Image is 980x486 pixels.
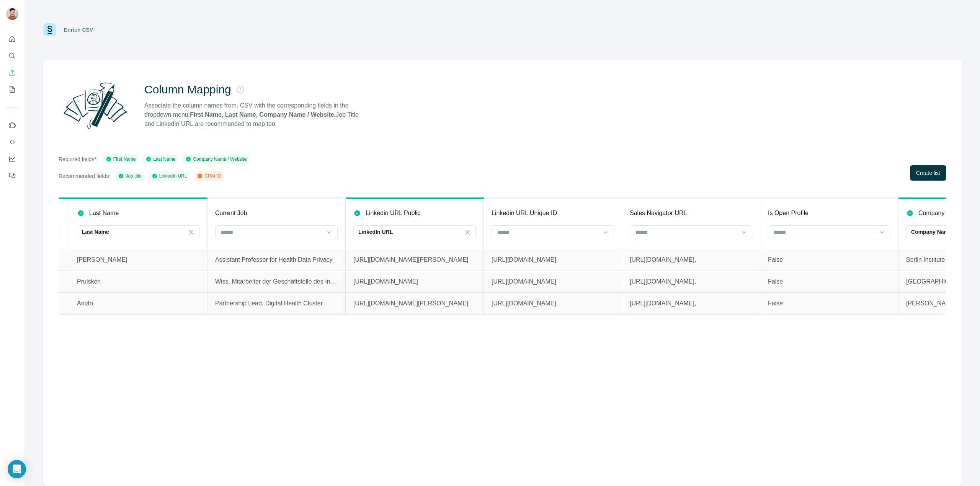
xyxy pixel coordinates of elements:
img: Avatar [6,8,18,20]
p: Associate the column names from. CSV with the corresponding fields in the dropdown menu: Job Titl... [144,101,366,129]
button: Search [6,49,18,63]
div: Enrich CSV [64,26,93,34]
p: [URL][DOMAIN_NAME][PERSON_NAME] [353,299,476,308]
button: Use Surfe API [6,135,18,149]
div: Open Intercom Messenger [8,460,26,478]
button: Enrich CSV [6,66,18,80]
span: Create list [916,169,940,177]
p: [URL][DOMAIN_NAME] [353,277,476,286]
p: Assistant Professor for Health Data Privacy [215,255,338,264]
p: [URL][DOMAIN_NAME][PERSON_NAME] [353,255,476,264]
p: Last Name [89,209,119,218]
p: Current Job [215,209,247,218]
p: Company Name [911,228,952,236]
button: Dashboard [6,152,18,166]
p: [URL][DOMAIN_NAME] [492,255,614,264]
div: LinkedIn URL [152,173,187,179]
p: Pruisken [77,277,199,286]
h2: Column Mapping [144,83,231,96]
p: Sales Navigator URL [630,209,687,218]
p: [URL][DOMAIN_NAME], [630,255,752,264]
p: False [768,255,890,264]
p: Linkedin URL Public [366,209,420,218]
p: Wiss. Mitarbeiter der Geschäftstelle des InBVG am FB Gesundheit der HSBI [215,277,338,286]
p: [URL][DOMAIN_NAME], [630,277,752,286]
div: Last Name [145,156,175,163]
p: Required fields*: [59,155,98,163]
p: Partnership Lead, Digital Health Cluster [215,299,338,308]
p: Is Open Profile [768,209,808,218]
p: [URL][DOMAIN_NAME] [492,277,614,286]
p: [URL][DOMAIN_NAME], [630,299,752,308]
button: Feedback [6,169,18,183]
p: Recommended fields: [59,172,110,180]
button: Create list [910,165,946,181]
button: Quick start [6,32,18,46]
img: Surfe Logo [43,23,56,36]
p: [URL][DOMAIN_NAME] [492,299,614,308]
div: Job title [118,173,141,179]
p: LinkedIn URL [358,228,393,236]
p: Linkedin URL Unique ID [492,209,557,218]
img: Surfe Illustration - Column Mapping [59,78,132,133]
p: [PERSON_NAME] [77,255,199,264]
p: Antão [77,299,199,308]
div: CRM ID [197,173,221,179]
p: False [768,277,890,286]
strong: First Name, Last Name, Company Name / Website. [190,111,336,118]
div: First Name [106,156,136,163]
p: Last Name [82,228,109,236]
p: False [768,299,890,308]
button: Use Surfe on LinkedIn [6,118,18,132]
p: Company Name [918,209,963,218]
div: Company Name / Website [185,156,247,163]
button: My lists [6,83,18,96]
